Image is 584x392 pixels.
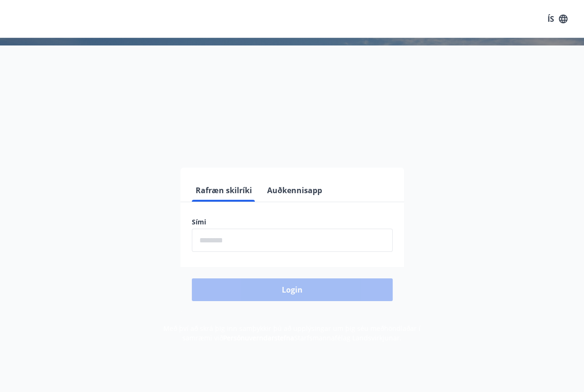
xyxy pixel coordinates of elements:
a: Persónuverndarstefna [223,333,294,342]
span: Með því að skrá þig inn samþykkir þú að upplýsingar um þig séu meðhöndlaðar í samræmi við Starfsm... [163,324,421,342]
span: Vinsamlegast skráðu þig inn með rafrænum skilríkjum eða Auðkennisappi. [144,137,441,148]
button: Rafræn skilríki [192,179,256,202]
button: Auðkennisapp [263,179,326,202]
h1: Félagavefur, Starfsmannafélag Landsvirkjunar [11,57,573,129]
button: ÍS [542,10,573,27]
label: Sími [192,217,393,227]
